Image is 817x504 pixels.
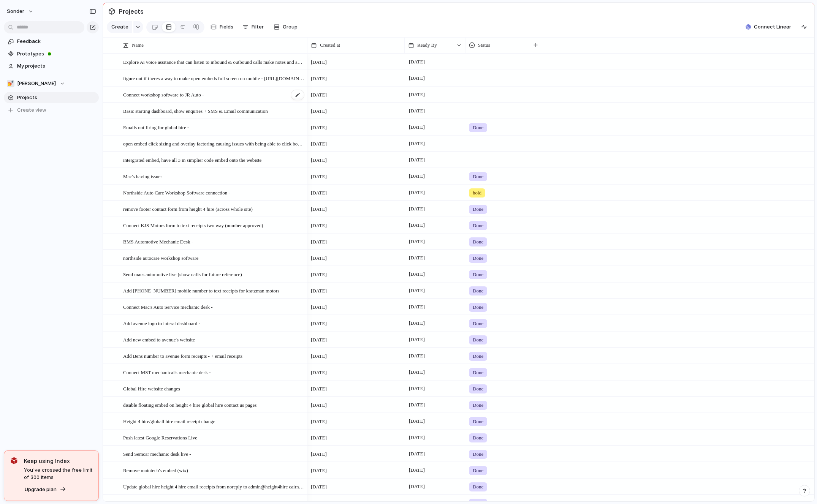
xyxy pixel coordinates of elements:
[311,58,327,66] span: [DATE]
[123,319,200,327] span: Add avenue logo to interal dashboard -
[311,238,327,246] span: [DATE]
[17,94,96,101] span: Projects
[473,369,483,376] span: Done
[220,23,233,31] span: Fields
[311,320,327,327] span: [DATE]
[123,400,256,409] span: disable floating embed on height 4 hire global hire contact us pages
[123,155,261,164] span: intergrated embed, have all 3 in simplier code embed onto the webiste
[407,204,427,213] span: [DATE]
[407,384,427,393] span: [DATE]
[407,270,427,279] span: [DATE]
[320,41,340,49] span: Created at
[473,303,483,311] span: Done
[311,401,327,409] span: [DATE]
[17,106,46,114] span: Create view
[407,319,427,328] span: [DATE]
[473,189,481,197] span: hold
[311,91,327,99] span: [DATE]
[473,336,483,344] span: Done
[311,205,327,213] span: [DATE]
[123,351,242,360] span: Add Bens number to avenue form receipts - + email receipts
[123,253,198,262] span: northside autocare workshop software
[17,80,56,87] span: [PERSON_NAME]
[107,21,132,33] button: Create
[132,41,144,49] span: Name
[311,467,327,474] span: [DATE]
[311,450,327,458] span: [DATE]
[407,302,427,311] span: [DATE]
[311,189,327,197] span: [DATE]
[407,90,427,99] span: [DATE]
[123,482,305,491] span: Update global hire height 4 hire email receipts from noreply to admin@height4hire cairns@global-hire
[123,417,215,425] span: Height 4 hire/globall hire email receipt change
[473,271,483,278] span: Done
[407,466,427,475] span: [DATE]
[311,222,327,229] span: [DATE]
[473,385,483,393] span: Done
[123,74,305,82] span: figure out if theres a way to make open embeds full screen on mobile - [URL][DOMAIN_NAME]
[473,401,483,409] span: Done
[407,286,427,295] span: [DATE]
[407,188,427,197] span: [DATE]
[4,78,99,89] button: 💅[PERSON_NAME]
[123,466,188,474] span: Remove maintech's embed (wix)
[123,384,180,393] span: Global Hire website changes
[473,483,483,491] span: Done
[473,467,483,474] span: Done
[407,139,427,148] span: [DATE]
[252,23,264,31] span: Filter
[239,21,267,33] button: Filter
[123,449,191,458] span: Send Semcar mechanic desk live -
[311,418,327,425] span: [DATE]
[473,352,483,360] span: Done
[311,124,327,131] span: [DATE]
[7,80,14,87] div: 💅
[4,36,99,47] a: Feedback
[407,253,427,262] span: [DATE]
[24,457,92,465] span: Keep using Index
[4,60,99,72] a: My projects
[123,90,204,99] span: Connect workshop software to JR Auto -
[123,172,162,180] span: Mac's having issues
[407,482,427,491] span: [DATE]
[407,221,427,230] span: [DATE]
[407,106,427,115] span: [DATE]
[407,433,427,442] span: [DATE]
[407,74,427,83] span: [DATE]
[311,287,327,295] span: [DATE]
[123,188,230,197] span: Northside Auto Care Workshop Software connection -
[4,104,99,116] button: Create view
[407,123,427,132] span: [DATE]
[311,156,327,164] span: [DATE]
[407,449,427,458] span: [DATE]
[407,400,427,409] span: [DATE]
[117,5,145,18] span: Projects
[473,238,483,246] span: Done
[473,418,483,425] span: Done
[3,5,38,17] button: sonder
[123,221,263,229] span: Connect KJS Motors form to text receipts two way (number approved)
[473,450,483,458] span: Done
[473,320,483,327] span: Done
[24,466,92,481] span: You've crossed the free limit of 300 items
[473,287,483,295] span: Done
[311,369,327,376] span: [DATE]
[311,254,327,262] span: [DATE]
[17,62,96,70] span: My projects
[17,50,96,58] span: Prototypes
[7,8,24,15] span: sonder
[311,385,327,393] span: [DATE]
[311,140,327,148] span: [DATE]
[417,41,437,49] span: Ready By
[123,433,197,442] span: Push latest Google Reservations Live
[407,368,427,377] span: [DATE]
[407,335,427,344] span: [DATE]
[123,139,305,148] span: open embed click sizing and overlay factoring causing issues with being able to click book online
[311,434,327,442] span: [DATE]
[4,48,99,60] a: Prototypes
[311,107,327,115] span: [DATE]
[473,434,483,442] span: Done
[743,21,794,33] button: Connect Linear
[123,368,211,376] span: Connect MST mechanical's mechanic desk -
[25,486,57,493] span: Upgrade plan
